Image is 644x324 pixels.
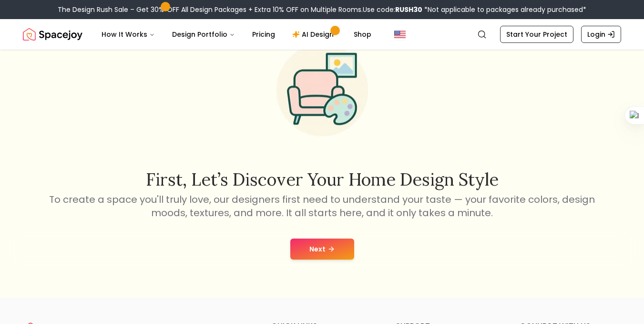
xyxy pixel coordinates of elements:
[285,25,344,44] a: AI Design
[164,25,243,44] button: Design Portfolio
[346,25,379,44] a: Shop
[23,19,621,50] nav: Global
[395,5,422,14] b: RUSH30
[394,29,406,40] img: United States
[363,5,422,14] span: Use code:
[23,25,82,44] img: Spacejoy Logo
[245,25,283,44] a: Pricing
[581,26,621,43] a: Login
[94,25,379,44] nav: Main
[500,26,573,43] a: Start Your Project
[261,29,383,151] img: Start Style Quiz Illustration
[23,25,82,44] a: Spacejoy
[94,25,163,44] button: How It Works
[48,170,597,189] h2: First, let’s discover your home design style
[422,5,586,14] span: *Not applicable to packages already purchased*
[48,193,597,219] p: To create a space you'll truly love, our designers first need to understand your taste — your fav...
[58,5,586,14] div: The Design Rush Sale – Get 30% OFF All Design Packages + Extra 10% OFF on Multiple Rooms.
[290,239,354,260] button: Next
